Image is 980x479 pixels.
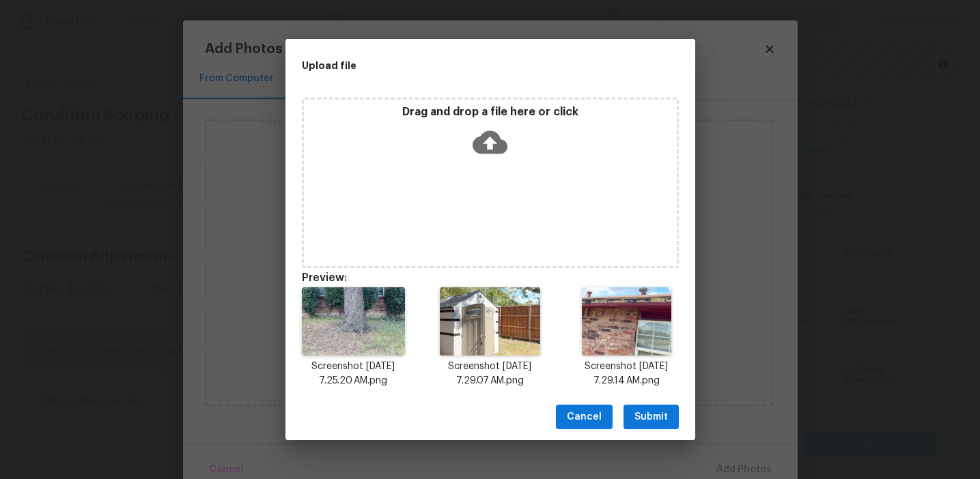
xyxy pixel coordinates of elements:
[574,360,678,388] p: Screenshot [DATE] 7.29.14 AM.png
[440,287,540,355] img: +f3+WeyO7zv0RAAAAAElFTkSuQmCC
[302,287,406,355] img: ONIb8JHCnNsAAAAASUVORK5CYII=
[438,360,542,388] p: Screenshot [DATE] 7.29.07 AM.png
[302,58,617,73] h2: Upload file
[302,360,406,388] p: Screenshot [DATE] 7.25.20 AM.png
[624,405,679,430] button: Submit
[582,287,671,355] img: a4wxbIhGV4AAAAASUVORK5CYII=
[304,105,677,119] p: Drag and drop a file here or click
[556,405,613,430] button: Cancel
[567,409,602,426] span: Cancel
[634,409,668,426] span: Submit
